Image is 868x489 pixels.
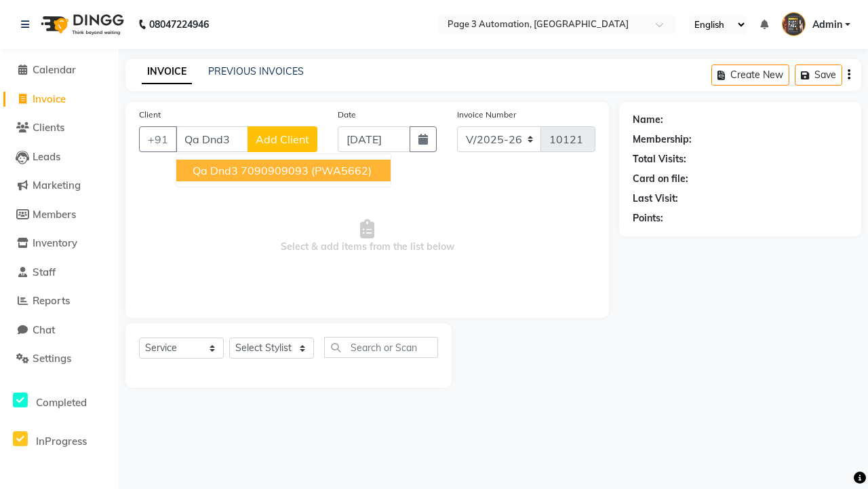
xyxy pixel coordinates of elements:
[3,149,115,165] a: Leads
[36,396,87,409] span: Completed
[33,179,81,192] span: Marketing
[139,168,595,304] span: Select & add items from the list below
[812,18,842,32] span: Admin
[311,164,372,177] span: (PWA5662)
[256,132,309,146] span: Add Client
[633,113,663,127] div: Name:
[33,294,70,307] span: Reports
[338,109,356,121] label: Date
[711,65,789,86] button: Create New
[795,65,842,86] button: Save
[33,236,77,249] span: Inventory
[3,120,115,136] a: Clients
[3,207,115,223] a: Members
[33,121,64,134] span: Clients
[3,178,115,194] a: Marketing
[633,211,663,225] div: Points:
[633,172,688,186] div: Card on file:
[33,266,56,278] span: Staff
[3,92,115,107] a: Invoice
[33,150,60,163] span: Leads
[33,92,66,105] span: Invoice
[3,265,115,280] a: Staff
[35,5,127,43] img: logo
[633,132,692,147] div: Membership:
[633,192,678,206] div: Last Visit:
[142,60,192,84] a: INVOICE
[176,126,248,152] input: Search by Name/Mobile/Email/Code
[3,236,115,251] a: Inventory
[633,152,686,166] div: Total Visits:
[36,435,87,448] span: InProgress
[139,126,177,152] button: +91
[248,126,317,152] button: Add Client
[33,352,71,365] span: Settings
[241,164,309,177] ngb-highlight: 7090909093
[3,351,115,367] a: Settings
[33,63,76,76] span: Calendar
[3,323,115,338] a: Chat
[457,109,516,121] label: Invoice Number
[3,293,115,309] a: Reports
[193,164,238,177] span: Qa Dnd3
[3,62,115,78] a: Calendar
[139,109,161,121] label: Client
[149,5,209,43] b: 08047224946
[782,12,806,36] img: Admin
[208,65,304,77] a: PREVIOUS INVOICES
[324,337,438,358] input: Search or Scan
[33,208,76,221] span: Members
[33,323,55,336] span: Chat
